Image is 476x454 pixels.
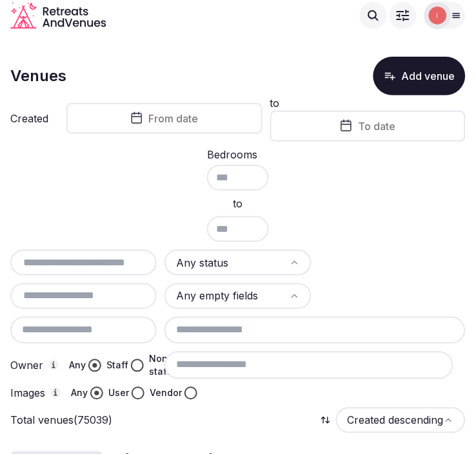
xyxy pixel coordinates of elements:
[233,196,243,211] span: to
[10,2,106,29] svg: Retreats and Venues company logo
[50,388,61,398] button: Images
[10,413,112,428] p: Total venues (75039)
[270,97,280,109] label: to
[106,359,128,372] label: Staff
[66,103,263,134] button: From date
[148,112,198,125] span: From date
[149,353,172,379] label: Non-staff
[10,2,106,29] a: Visit the homepage
[10,360,59,372] label: Owner
[150,387,182,400] label: Vendor
[69,359,86,372] label: Any
[10,65,66,87] h1: Venues
[108,387,129,400] label: User
[270,111,466,142] button: To date
[429,6,447,24] img: Irene Gonzales
[207,149,259,160] label: Bedrooms
[48,360,59,370] button: Owner
[10,388,61,399] label: Images
[373,57,466,95] button: Add venue
[71,387,88,400] label: Any
[358,120,395,133] span: To date
[10,113,48,124] label: Created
